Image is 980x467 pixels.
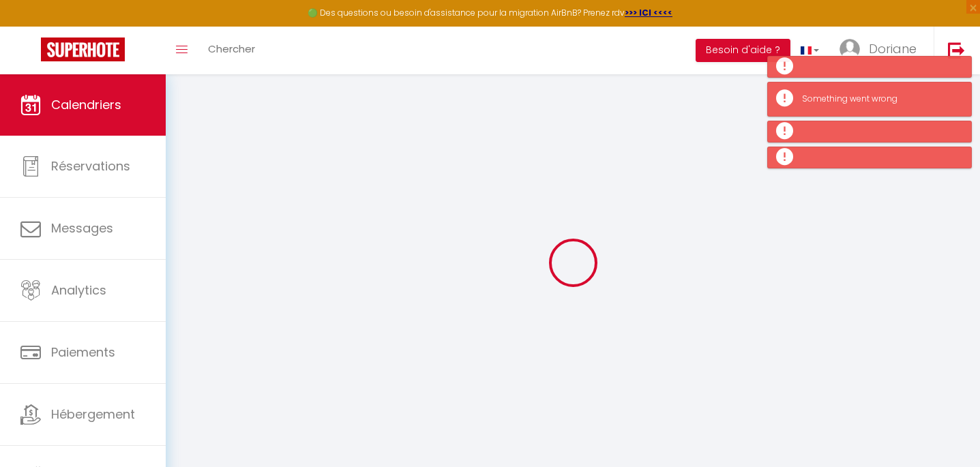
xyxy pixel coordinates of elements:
a: >>> ICI <<<< [625,7,672,18]
span: Hébergement [51,406,135,423]
a: ... Doriane [829,27,934,74]
span: Messages [51,220,113,237]
span: Calendriers [51,96,121,113]
a: Chercher [198,27,265,74]
span: Doriane [869,40,917,57]
div: Something went wrong [802,93,957,106]
span: Réservations [51,157,130,175]
img: ... [840,39,860,59]
span: Chercher [208,42,255,56]
span: Analytics [51,282,106,299]
span: Paiements [51,344,115,361]
img: Super Booking [41,37,125,61]
button: Besoin d'aide ? [696,39,790,62]
img: logout [948,42,965,59]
